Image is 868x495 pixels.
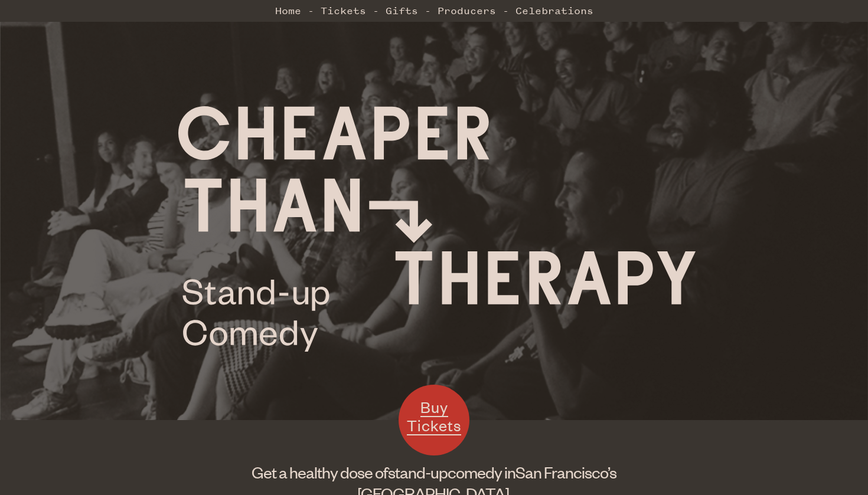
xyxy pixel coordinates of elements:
[388,462,448,482] span: stand-up
[515,462,616,482] span: San Francisco’s
[399,385,469,455] a: Buy Tickets
[407,397,461,435] span: Buy Tickets
[178,106,696,352] img: Cheaper Than Therapy logo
